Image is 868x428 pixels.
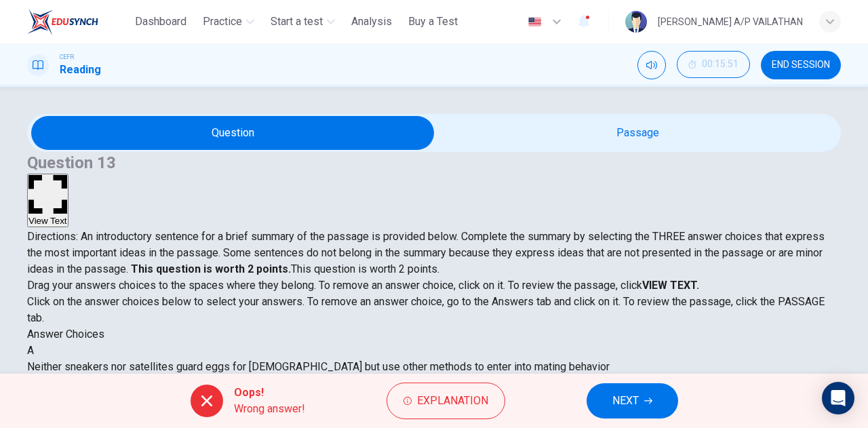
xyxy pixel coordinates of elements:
[761,51,841,79] button: END SESSION
[130,9,192,34] button: Dashboard
[403,9,463,34] button: Buy a Test
[772,60,830,71] span: END SESSION
[387,383,505,419] button: Explanation
[271,14,323,30] span: Start a test
[658,14,803,30] div: [PERSON_NAME] A/P VAILATHAN
[27,294,841,326] p: Click on the answer choices below to select your answers. To remove an answer choice, go to the A...
[637,51,666,79] div: Mute
[612,391,639,410] span: NEXT
[625,11,647,33] img: Profile picture
[526,17,543,27] img: en
[265,9,340,34] button: Start a test
[27,343,841,359] div: A
[27,174,68,227] button: View Text
[408,14,458,30] span: Buy a Test
[702,59,738,70] span: 00:15:51
[677,51,750,78] button: 00:15:51
[677,51,750,79] div: Hide
[60,62,101,78] h1: Reading
[27,328,104,341] span: Answer Choices
[587,383,678,419] button: NEXT
[642,279,699,292] strong: VIEW TEXT.
[27,360,610,373] span: Neither sneakers nor satellites guard eggs for [DEMOGRAPHIC_DATA] but use other methods to enter ...
[27,230,825,275] span: Directions: An introductory sentence for a brief summary of the passage is provided below. Comple...
[27,277,841,294] p: Drag your answers choices to the spaces where they belong. To remove an answer choice, click on i...
[346,9,397,34] button: Analysis
[135,14,186,30] span: Dashboard
[291,262,439,275] span: This question is worth 2 points.
[27,8,98,35] img: ELTC logo
[822,382,854,414] div: Open Intercom Messenger
[234,385,305,401] span: Oops!
[234,401,305,417] span: Wrong answer!
[27,8,130,35] a: ELTC logo
[203,14,242,30] span: Practice
[128,262,291,275] strong: This question is worth 2 points.
[197,9,260,34] button: Practice
[417,391,488,410] span: Explanation
[60,52,74,62] span: CEFR
[27,152,841,174] h4: Question 13
[351,14,392,30] span: Analysis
